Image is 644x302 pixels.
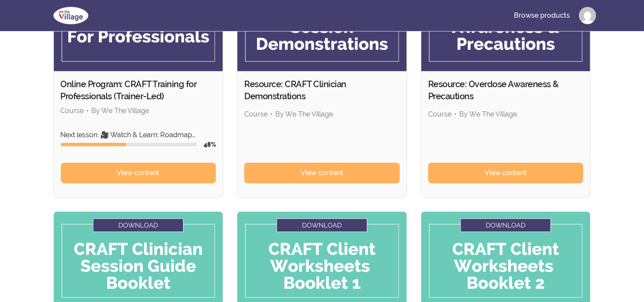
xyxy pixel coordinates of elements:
span: • [87,107,89,115]
span: Course [428,110,451,118]
span: By We The Village [92,107,149,115]
a: View content [61,163,216,183]
span: Course [61,107,84,115]
a: View content [428,163,584,183]
div: Course progress [61,143,197,146]
h2: Resource: CRAFT Clinician Demonstrations [244,78,400,102]
h2: Online Program: CRAFT Training for Professionals (Trainer-Led) [61,78,216,102]
span: By We The Village [275,110,333,118]
span: Course [244,110,268,118]
span: View content [301,168,343,178]
a: View content [244,163,400,183]
span: By We The Village [459,110,517,118]
span: 48 % [204,141,216,148]
img: We The Village logo [48,5,93,26]
span: • [270,110,273,118]
span: View content [117,168,159,178]
h2: Resource: Overdose Awareness & Precautions [428,78,584,102]
a: Browse products [507,5,577,26]
span: View content [485,168,527,178]
p: Next lesson: 🎥 Watch & Learn: Roadmap Procedure [61,130,216,140]
img: Profile image for Valerie J [579,7,596,24]
span: • [454,110,457,118]
nav: Main [507,5,596,26]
